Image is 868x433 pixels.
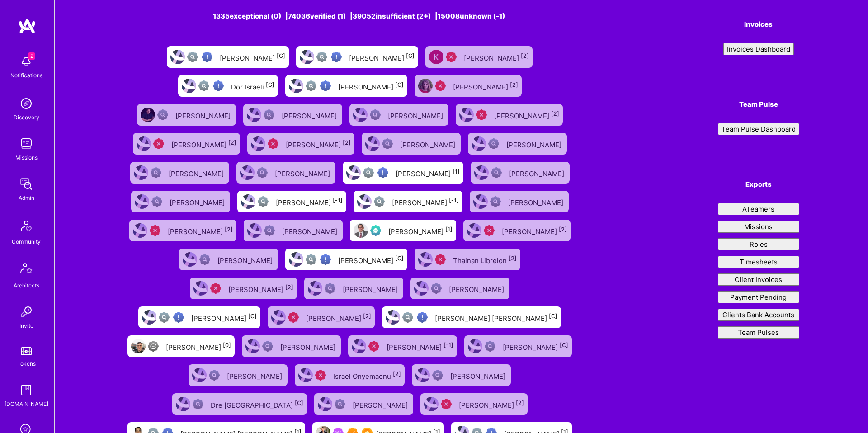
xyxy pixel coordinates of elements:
sup: [C] [248,313,257,320]
a: User AvatarNot Scrubbed[PERSON_NAME] [346,100,452,129]
a: User AvatarNot Scrubbed[PERSON_NAME] [240,216,346,245]
img: User Avatar [182,79,196,93]
div: Israel Onyemaenu [333,369,401,381]
a: User AvatarUnqualified[PERSON_NAME][2] [452,100,566,129]
button: ATeamers [718,203,799,215]
img: Not Scrubbed [257,167,268,178]
div: [PERSON_NAME] [509,167,566,179]
a: User AvatarNot Scrubbed[PERSON_NAME] [407,274,513,303]
a: User AvatarNot Scrubbed[PERSON_NAME] [133,100,240,129]
div: [PERSON_NAME] [220,51,285,63]
img: User Avatar [346,165,361,180]
img: Not Scrubbed [325,283,335,294]
img: tokens [21,347,32,355]
img: Not fully vetted [187,52,198,62]
button: Missions [718,221,799,233]
img: High Potential User [331,52,342,62]
img: User Avatar [142,310,156,325]
img: User Avatar [170,50,185,64]
a: User AvatarNot Scrubbed[PERSON_NAME] [127,187,234,216]
a: User AvatarEvaluation Call Pending[PERSON_NAME][1] [346,216,460,245]
a: User AvatarUnqualified[PERSON_NAME][2] [422,42,536,71]
img: Unqualified [210,283,221,294]
div: [PERSON_NAME] [PERSON_NAME] [435,311,557,323]
a: User AvatarNot fully vettedHigh Potential User[PERSON_NAME][1] [339,158,467,187]
div: [PERSON_NAME] [217,254,274,265]
img: High Potential User [213,80,224,91]
img: Not Scrubbed [370,109,381,120]
div: [PERSON_NAME] [276,196,343,207]
a: User AvatarUnqualified[PERSON_NAME][2] [460,216,574,245]
sup: [2] [521,52,529,59]
div: Tokens [17,359,36,368]
img: Not Scrubbed [431,283,442,294]
a: User AvatarUnqualified[PERSON_NAME][2] [126,216,240,245]
sup: [C] [277,52,285,59]
img: admin teamwork [17,175,35,193]
a: User AvatarNot Scrubbed[PERSON_NAME][C] [461,332,576,361]
div: [PERSON_NAME] [453,80,518,92]
div: [PERSON_NAME] [387,340,453,352]
img: Not Scrubbed [488,138,499,149]
a: User AvatarNot Scrubbed[PERSON_NAME] [301,274,407,303]
a: User AvatarNot Scrubbed[PERSON_NAME] [240,100,346,129]
img: User Avatar [318,397,332,411]
div: [PERSON_NAME] [306,311,371,323]
sup: [1] [453,168,460,175]
img: User Avatar [472,136,486,151]
img: Unqualified [435,254,446,265]
a: User AvatarNot fully vettedHigh Potential User[PERSON_NAME][C] [282,71,411,100]
img: High Potential User [417,312,428,323]
a: User AvatarNot fully vettedHigh Potential User[PERSON_NAME][C] [282,245,411,274]
img: Unqualified [288,312,299,323]
div: [PERSON_NAME] [171,138,236,150]
div: [PERSON_NAME] [282,109,339,121]
div: [PERSON_NAME] [388,109,445,121]
a: User AvatarNot fully vettedDre [GEOGRAPHIC_DATA][C] [169,390,311,419]
a: User AvatarLimited Access[PERSON_NAME][0] [124,332,238,361]
img: User Avatar [247,108,261,122]
img: User Avatar [473,194,488,209]
div: [PERSON_NAME] [459,398,524,410]
img: Unqualified [153,138,164,149]
sup: [2] [363,313,371,320]
img: discovery [17,94,35,113]
img: User Avatar [414,281,429,296]
div: [PERSON_NAME] [392,196,459,207]
img: Not fully vetted [316,52,327,62]
div: [PERSON_NAME] [464,51,529,63]
img: User Avatar [135,194,149,209]
sup: [C] [406,52,415,59]
img: Evaluation Call Pending [370,225,381,236]
sup: [2] [510,81,518,88]
a: User AvatarUnqualified[PERSON_NAME][2] [186,274,301,303]
img: User Avatar [418,252,433,267]
img: User Avatar [137,136,151,151]
div: Notifications [10,71,42,80]
img: Architects [15,259,37,281]
a: User AvatarUnqualified[PERSON_NAME][2] [129,129,244,158]
sup: [C] [295,400,303,406]
sup: [1] [445,226,453,233]
img: Unqualified [446,52,457,62]
span: 2 [28,52,35,60]
img: User Avatar [353,108,368,122]
div: [PERSON_NAME] [396,167,460,179]
img: Not fully vetted [198,80,209,91]
div: [PERSON_NAME] [353,398,410,410]
img: User Avatar [300,50,314,64]
img: User Avatar [298,368,313,382]
img: Not Scrubbed [432,370,443,381]
img: User Avatar [289,252,303,267]
img: Unqualified [268,138,278,149]
img: Not Scrubbed [485,341,495,352]
button: Clients Bank Accounts [718,309,799,321]
a: User AvatarUnqualifiedThainan Librelon[2] [411,245,524,274]
a: User AvatarNot Scrubbed[PERSON_NAME] [358,129,464,158]
img: Unqualified [315,370,326,381]
img: High Potential User [320,80,331,91]
a: User AvatarNot Scrubbed[PERSON_NAME] [127,158,233,187]
div: Dre [GEOGRAPHIC_DATA] [211,398,303,410]
img: Not fully vetted [159,312,170,323]
sup: [2] [343,139,351,146]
